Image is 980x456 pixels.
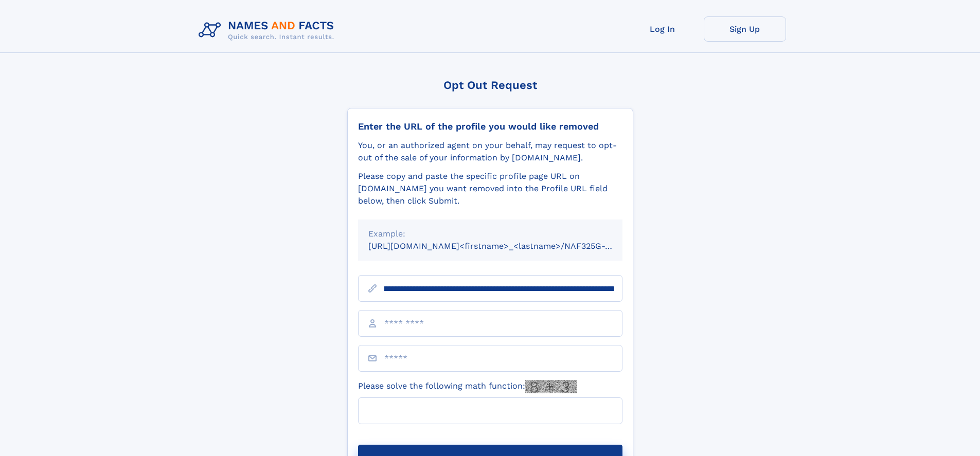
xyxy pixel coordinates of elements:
[621,16,704,42] a: Log In
[358,380,577,393] label: Please solve the following math function:
[347,79,633,92] div: Opt Out Request
[358,170,622,207] div: Please copy and paste the specific profile page URL on [DOMAIN_NAME] you want removed into the Pr...
[358,121,622,132] div: Enter the URL of the profile you would like removed
[358,139,622,164] div: You, or an authorized agent on your behalf, may request to opt-out of the sale of your informatio...
[194,16,343,44] img: Logo Names and Facts
[368,228,612,240] div: Example:
[368,241,642,251] small: [URL][DOMAIN_NAME]<firstname>_<lastname>/NAF325G-xxxxxxxx
[704,16,786,42] a: Sign Up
